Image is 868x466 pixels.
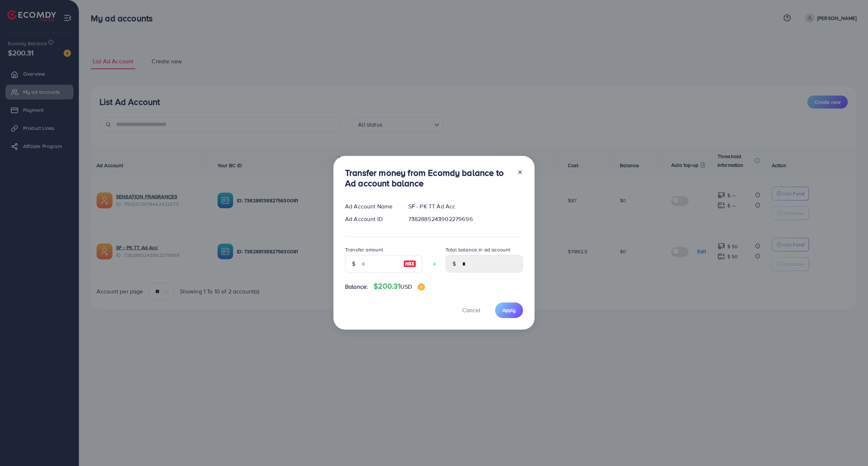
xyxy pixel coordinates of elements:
div: Ad Account Name [339,202,403,211]
span: Cancel [462,306,480,314]
div: Ad Account ID [339,215,403,223]
h4: $200.31 [374,282,425,291]
label: Total balance in ad account [446,246,510,253]
div: 7382885243902279696 [403,215,529,223]
button: Cancel [453,302,489,318]
label: Transfer amount [345,246,383,253]
img: image [403,259,416,268]
span: Balance: [345,283,368,291]
button: Apply [495,302,523,318]
span: Apply [502,306,516,314]
span: USD [400,283,412,291]
h3: Transfer money from Ecomdy balance to Ad account balance [345,168,511,188]
img: image [418,283,425,291]
div: SF - PK TT Ad Acc [403,202,529,211]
